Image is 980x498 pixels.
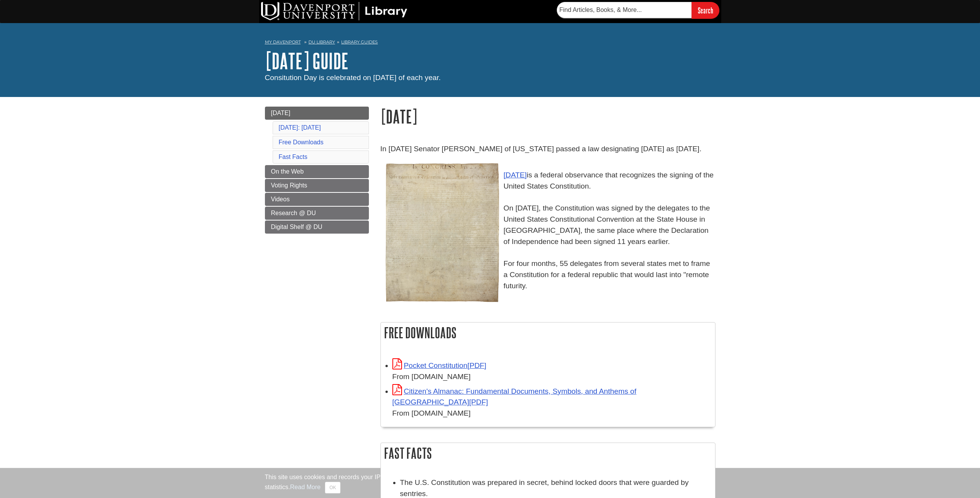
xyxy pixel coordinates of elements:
a: [DATE] [265,107,369,120]
div: Guide Page Menu [265,107,369,234]
a: Free Downloads [279,139,324,145]
input: Search [692,2,719,18]
a: Link opens in new window [392,387,637,406]
a: DU Library [308,39,335,45]
a: Videos [265,193,369,206]
a: [DATE] Guide [265,49,348,73]
a: Library Guides [341,39,378,45]
span: Research @ DU [271,210,316,216]
span: Consitution Day is celebrated on [DATE] of each year. [265,74,441,82]
div: From [DOMAIN_NAME] [392,408,711,419]
a: Link opens in new window [392,361,486,369]
a: Fast Facts [279,154,308,160]
a: Read More [290,484,320,490]
nav: breadcrumb [265,37,715,49]
a: Research @ DU [265,207,369,220]
div: This site uses cookies and records your IP address for usage statistics. Additionally, we use Goo... [265,473,715,493]
a: [DATE]: [DATE] [279,124,321,131]
h1: [DATE] [380,107,715,126]
p: is a federal observance that recognizes the signing of the United States Constitution. On [DATE],... [380,159,715,292]
a: On the Web [265,165,369,178]
input: Find Articles, Books, & More... [557,2,692,18]
span: Voting Rights [271,182,307,189]
h2: Fast Facts [381,443,715,463]
span: On the Web [271,168,304,175]
form: Searches DU Library's articles, books, and more [557,2,719,18]
p: In [DATE] Senator [PERSON_NAME] of [US_STATE] passed a law designating [DATE] as [DATE]. [380,144,715,155]
img: U.S. Constitution [384,162,500,303]
span: Videos [271,196,290,202]
div: From [DOMAIN_NAME] [392,371,711,383]
a: My Davenport [265,39,301,45]
a: [DATE] [504,171,527,179]
img: DU Library [261,2,407,20]
button: Close [325,482,340,493]
span: [DATE] [271,110,290,116]
h2: Free Downloads [381,323,715,343]
a: Digital Shelf @ DU [265,221,369,234]
span: Digital Shelf @ DU [271,224,323,230]
a: Voting Rights [265,179,369,192]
